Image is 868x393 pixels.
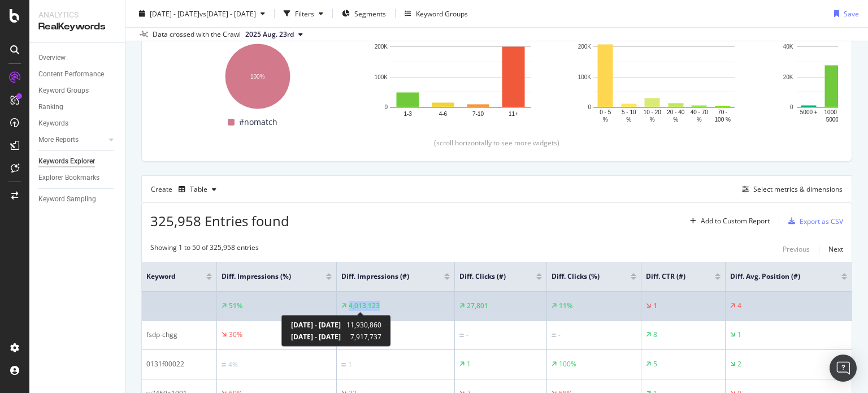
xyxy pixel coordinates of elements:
[730,271,824,282] span: Diff. Avg. Position (#)
[150,211,289,230] span: 325,958 Entries found
[38,156,95,167] div: Keywords Explorer
[38,193,117,205] a: Keyword Sampling
[578,44,592,50] text: 200K
[552,334,556,337] img: Equal
[155,138,838,148] div: (scroll horizontally to see more widgets)
[38,172,117,184] a: Explorer Bookmarks
[403,111,412,117] text: 1-3
[146,330,212,340] div: fsdp-chgg
[830,5,859,23] button: Save
[38,52,117,64] a: Overview
[146,271,189,282] span: Keyword
[134,5,270,23] button: [DATE] - [DATE]vs[DATE] - [DATE]
[439,111,448,117] text: 4-6
[38,172,99,184] div: Explorer Bookmarks
[559,301,572,311] div: 11%
[222,363,226,366] img: Equal
[372,11,549,124] svg: A chart.
[228,360,238,370] div: 4%
[653,301,657,311] div: 1
[701,218,770,224] div: Add to Custom Report
[737,183,843,196] button: Select metrics & dimensions
[341,363,346,366] img: Equal
[38,118,117,129] a: Keywords
[783,44,793,50] text: 40K
[830,355,857,382] div: Open Intercom Messenger
[828,244,843,254] div: Next
[800,217,843,226] div: Export as CSV
[622,109,636,115] text: 5 - 10
[239,115,277,129] span: #nomatch
[153,29,241,40] div: Data crossed with the Crawl
[38,9,116,20] div: Analytics
[38,68,117,80] a: Content Performance
[644,109,662,115] text: 10 - 20
[38,85,117,97] a: Keyword Groups
[646,271,698,282] span: Diff. CTR (#)
[279,5,328,23] button: Filters
[38,118,68,129] div: Keywords
[467,301,488,311] div: 27,801
[673,116,678,123] text: %
[588,104,591,110] text: 0
[38,52,66,64] div: Overview
[375,74,388,80] text: 100K
[199,8,256,18] span: vs [DATE] - [DATE]
[174,180,221,198] button: Table
[295,8,314,18] div: Filters
[38,134,106,146] a: More Reports
[559,359,576,369] div: 100%
[824,109,840,115] text: 1000 -
[784,212,843,230] button: Export as CSV
[826,116,839,123] text: 5000
[753,184,843,194] div: Select metrics & dimensions
[169,38,345,111] svg: A chart.
[828,243,843,256] button: Next
[349,301,380,311] div: 4,013,123
[38,85,89,97] div: Keyword Groups
[354,8,386,18] span: Segments
[375,44,388,50] text: 200K
[466,330,468,340] div: -
[576,11,752,124] svg: A chart.
[472,111,484,117] text: 7-10
[737,301,741,311] div: 4
[783,244,810,254] div: Previous
[245,29,294,40] span: 2025 Aug. 23rd
[459,334,464,337] img: Equal
[697,116,702,123] text: %
[718,109,727,115] text: 70 -
[650,116,655,123] text: %
[800,109,818,115] text: 5000 +
[350,332,381,342] span: 7,917,737
[38,134,79,146] div: More Reports
[291,320,341,330] span: [DATE] - [DATE]
[146,359,212,369] div: 0131f00022
[346,320,381,330] span: 11,930,860
[737,330,741,340] div: 1
[384,104,388,110] text: 0
[626,116,631,123] text: %
[222,271,309,282] span: Diff. Impressions (%)
[509,111,518,117] text: 11+
[229,301,242,311] div: 51%
[38,156,117,167] a: Keywords Explorer
[348,360,352,370] div: 1
[190,186,207,193] div: Table
[291,332,341,342] span: [DATE] - [DATE]
[667,109,685,115] text: 20 - 40
[337,5,390,23] button: Segments
[653,330,657,340] div: 8
[400,5,472,23] button: Keyword Groups
[467,359,471,369] div: 1
[715,116,731,123] text: 100 %
[150,243,259,256] div: Showing 1 to 50 of 325,958 entries
[250,74,265,80] text: 100%
[38,193,96,205] div: Keyword Sampling
[229,330,242,340] div: 30%
[685,212,770,230] button: Add to Custom Report
[578,74,592,80] text: 100K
